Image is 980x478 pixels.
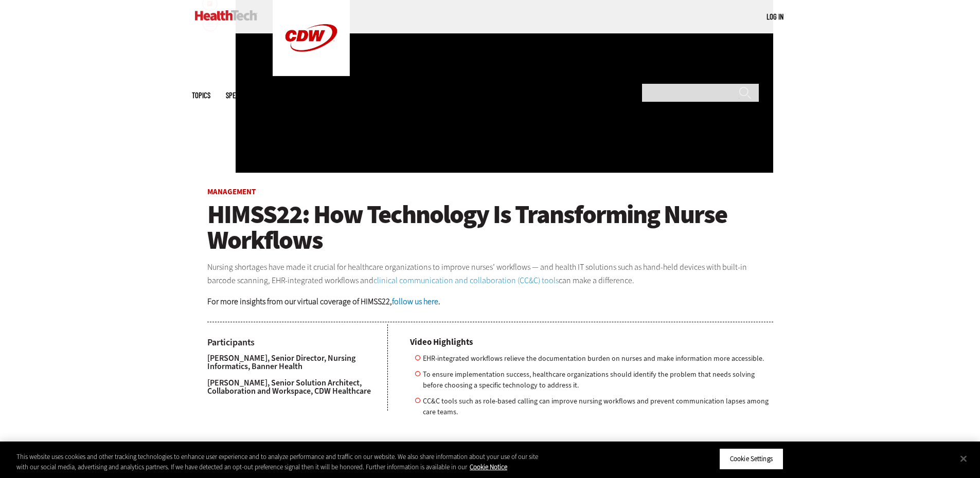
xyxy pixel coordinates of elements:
a: Video [363,91,379,99]
h4: Video Highlights [410,338,773,346]
a: More information about your privacy [470,463,507,471]
img: Home [195,10,257,21]
strong: For more insights from our virtual coverage of HIMSS22, [207,296,392,307]
button: Close [952,447,975,470]
span: Specialty [226,91,253,99]
p: Nursing shortages have made it crucial for healthcare organizations to improve nurses’ workflows ... [207,261,773,287]
a: Log in [767,12,783,21]
span: HIMSS22: How Technology Is Transforming Nurse Workflows [207,197,727,257]
li: EHR-integrated workflows relieve the documentation burden on nurses and make information more acc... [415,353,773,364]
li: CC&C tools such as role-based calling can improve nursing workflows and prevent communication lap... [415,396,773,417]
a: follow us here [392,296,438,307]
a: Tips & Tactics [309,91,348,99]
span: Topics [192,91,210,99]
a: Features [268,91,293,99]
li: To ensure implementation success, healthcare organizations should identify the problem that needs... [415,369,773,391]
a: CDW [273,68,350,79]
div: This website uses cookies and other tracking technologies to enhance user experience and to analy... [16,452,539,472]
span: More [468,91,489,99]
a: MonITor [394,91,417,99]
p: [PERSON_NAME], Senior Solution Architect, Collaboration and Workspace, CDW Healthcare [207,379,387,395]
a: Management [207,187,256,197]
div: User menu [767,11,783,22]
a: clinical communication and collaboration (CC&C) tools [373,275,559,286]
button: Cookie Settings [719,448,783,470]
strong: . [438,296,440,307]
p: [PERSON_NAME], Senior Director, Nursing Informatics, Banner Health [207,354,387,371]
a: Events [433,91,452,99]
h4: Participants [207,338,387,347]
